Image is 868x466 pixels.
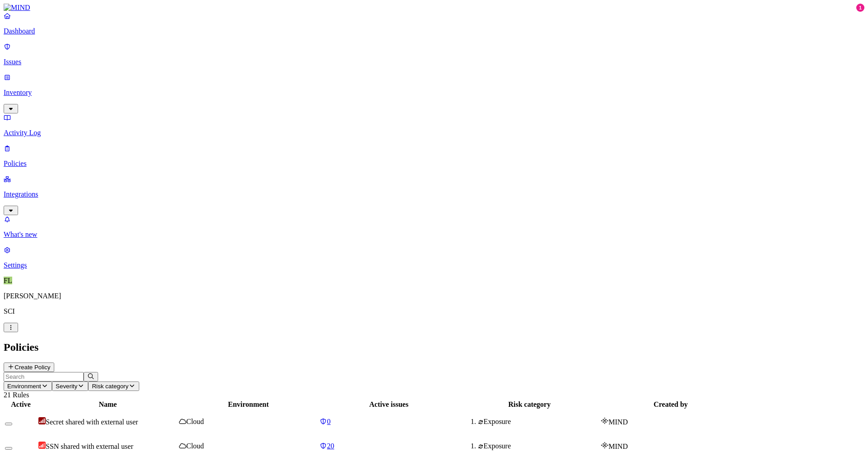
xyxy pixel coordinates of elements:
[5,400,37,409] div: Active
[609,418,628,426] span: MIND
[4,129,864,137] p: Activity Log
[327,442,334,450] span: 20
[186,442,204,450] span: Cloud
[327,418,330,425] span: 0
[4,42,864,66] a: Issues
[4,362,54,372] button: Create Policy
[4,277,12,284] span: FL
[4,113,864,137] a: Activity Log
[46,442,133,450] span: SSN shared with external user
[4,144,864,168] a: Policies
[4,89,864,97] p: Inventory
[92,383,128,390] span: Risk category
[56,383,77,390] span: Severity
[4,73,864,112] a: Inventory
[320,400,458,409] div: Active issues
[478,418,599,426] div: Exposure
[601,417,609,424] img: mind-logo-icon
[4,175,864,214] a: Integrations
[4,12,864,35] a: Dashboard
[4,27,864,35] p: Dashboard
[4,307,864,315] p: SCI
[320,442,458,450] a: 20
[38,442,46,449] img: severity-high
[7,383,41,390] span: Environment
[601,442,609,449] img: mind-logo-icon
[4,4,30,12] img: MIND
[4,4,864,12] a: MIND
[460,400,599,409] div: Risk category
[4,190,864,198] p: Integrations
[478,442,599,450] div: Exposure
[46,418,138,426] span: Secret shared with external user
[4,341,864,353] h2: Policies
[609,442,628,450] span: MIND
[601,400,741,409] div: Created by
[186,418,204,425] span: Cloud
[4,160,864,168] p: Policies
[4,292,864,300] p: [PERSON_NAME]
[179,400,318,409] div: Environment
[4,246,864,269] a: Settings
[4,58,864,66] p: Issues
[38,417,46,424] img: severity-critical
[4,231,864,239] p: What's new
[4,391,29,399] span: 21 Rules
[4,215,864,239] a: What's new
[4,261,864,269] p: Settings
[320,418,458,426] a: 0
[4,372,84,381] input: Search
[38,400,177,409] div: Name
[856,4,864,12] div: 1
